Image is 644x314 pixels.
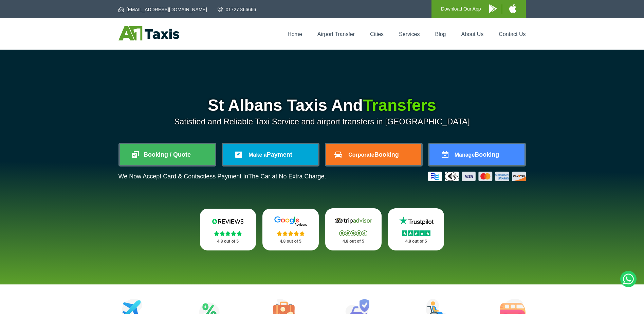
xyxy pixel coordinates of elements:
[363,96,436,114] span: Transfers
[325,208,382,250] a: Tripadvisor Stars 4.8 out of 5
[489,4,497,13] img: A1 Taxis Android App
[455,152,475,158] span: Manage
[262,209,319,250] a: Google Stars 4.8 out of 5
[249,152,266,158] span: Make a
[348,152,374,158] span: Corporate
[118,97,526,114] h1: St Albans Taxis And
[223,144,318,165] a: Make aPayment
[435,31,446,37] a: Blog
[218,6,256,13] a: 01727 866666
[317,31,355,37] a: Airport Transfer
[429,144,525,165] a: ManageBooking
[118,117,526,126] p: Satisfied and Reliable Taxi Service and airport transfers in [GEOGRAPHIC_DATA]
[388,208,444,250] a: Trustpilot Stars 4.8 out of 5
[118,6,207,13] a: [EMAIL_ADDRESS][DOMAIN_NAME]
[441,5,481,13] p: Download Our App
[333,237,374,246] p: 4.8 out of 5
[395,237,437,246] p: 4.8 out of 5
[207,237,249,246] p: 4.8 out of 5
[288,31,302,37] a: Home
[120,144,215,165] a: Booking / Quote
[270,216,311,226] img: Google
[270,237,311,246] p: 4.8 out of 5
[461,31,484,37] a: About Us
[499,31,526,37] a: Contact Us
[118,26,179,40] img: A1 Taxis St Albans LTD
[399,31,420,37] a: Services
[118,173,326,180] p: We Now Accept Card & Contactless Payment In
[402,230,430,236] img: Stars
[214,231,242,236] img: Stars
[277,231,305,236] img: Stars
[326,144,421,165] a: CorporateBooking
[370,31,384,37] a: Cities
[200,209,256,250] a: Reviews.io Stars 4.8 out of 5
[509,4,516,13] img: A1 Taxis iPhone App
[428,172,526,181] img: Credit And Debit Cards
[339,230,367,236] img: Stars
[396,216,437,226] img: Trustpilot
[248,173,326,180] span: The Car at No Extra Charge.
[333,216,374,226] img: Tripadvisor
[207,216,248,226] img: Reviews.io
